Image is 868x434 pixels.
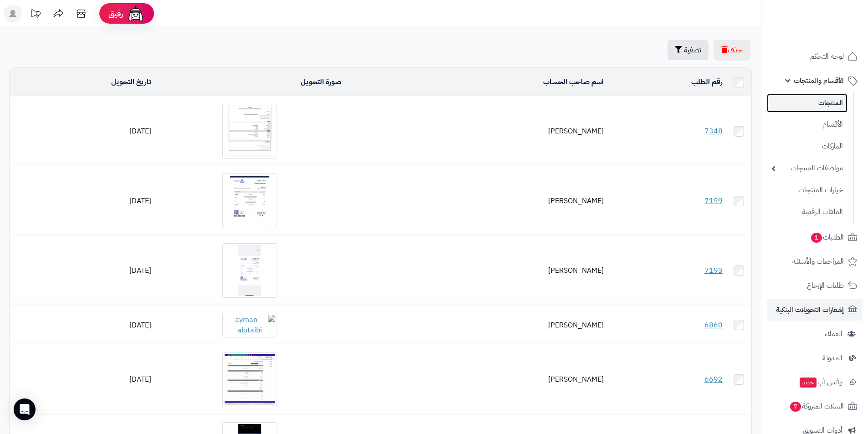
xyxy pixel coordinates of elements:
[807,279,844,292] span: طلبات الإرجاع
[10,306,155,345] td: [DATE]
[767,347,863,369] a: المدونة
[704,374,723,385] a: 6692
[345,345,607,414] td: [PERSON_NAME]
[794,74,844,87] span: الأقسام والمنتجات
[222,104,277,158] img: فهد سبعي
[345,236,607,305] td: [PERSON_NAME]
[704,126,723,137] a: 7348
[691,77,723,87] a: رقم الطلب
[767,46,863,67] a: لوحة التحكم
[767,250,863,272] a: المراجعات والأسئلة
[767,94,847,112] a: المنتجات
[767,395,863,417] a: السلات المتروكة7
[345,306,607,345] td: [PERSON_NAME]
[222,243,277,298] img: سليمان سحاري
[811,233,822,243] span: 1
[792,255,844,268] span: المراجعات والأسئلة
[543,77,604,87] a: اسم صاحب الحساب
[810,231,844,244] span: الطلبات
[825,327,842,340] span: العملاء
[345,97,607,166] td: [PERSON_NAME]
[776,303,844,316] span: إشعارات التحويلات البنكية
[767,137,847,156] a: الماركات
[767,371,863,393] a: وآتس آبجديد
[810,50,844,63] span: لوحة التحكم
[789,400,844,413] span: السلات المتروكة
[111,77,151,87] a: تاريخ التحويل
[714,40,750,61] button: حذف
[222,313,277,337] img: ayman alotaibi
[799,376,842,388] span: وآتس آب
[222,352,277,407] img: ابو سلطان جمجوم
[822,352,842,364] span: المدونة
[10,345,155,414] td: [DATE]
[767,202,847,222] a: الملفات الرقمية
[704,320,723,331] a: 6860
[767,299,863,321] a: إشعارات التحويلات البنكية
[345,166,607,235] td: [PERSON_NAME]
[10,97,155,166] td: [DATE]
[222,174,277,228] img: Asan Boshnakov
[767,115,847,134] a: الأقسام
[10,236,155,305] td: [DATE]
[800,378,817,388] span: جديد
[24,5,47,25] a: تحديثات المنصة
[767,226,863,248] a: الطلبات1
[10,166,155,235] td: [DATE]
[301,77,341,87] a: صورة التحويل
[108,8,123,19] span: رفيق
[14,398,36,420] div: Open Intercom Messenger
[767,323,863,345] a: العملاء
[127,5,145,23] img: ai-face.png
[704,265,723,276] a: 7193
[704,195,723,206] a: 7199
[668,40,709,60] button: تصفية
[767,158,847,178] a: مواصفات المنتجات
[767,275,863,296] a: طلبات الإرجاع
[790,402,801,412] span: 7
[684,45,701,56] span: تصفية
[767,180,847,200] a: خيارات المنتجات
